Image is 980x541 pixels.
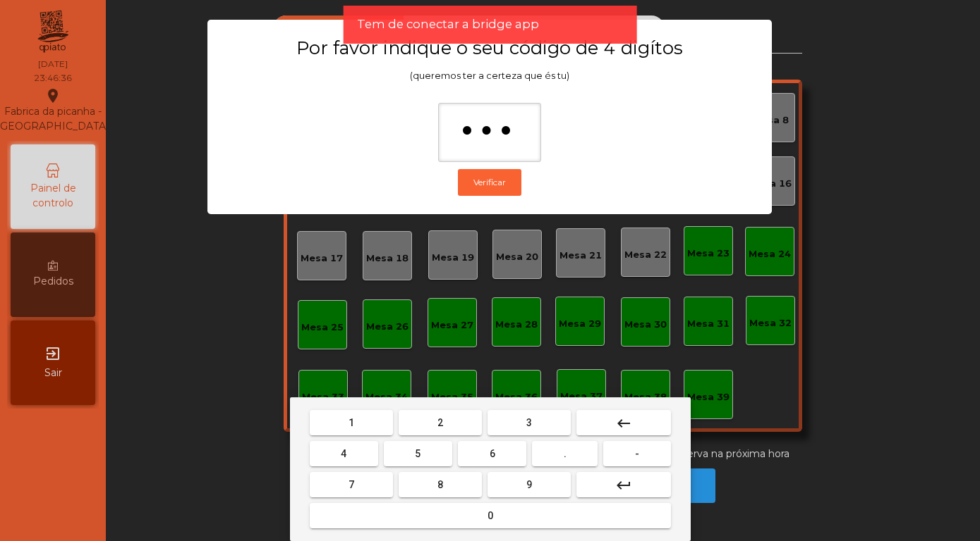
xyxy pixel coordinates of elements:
span: (queremos ter a certeza que és tu) [410,70,569,81]
span: 6 [490,448,495,459]
span: 7 [349,479,354,490]
span: 1 [349,417,354,428]
span: . [564,448,567,459]
span: 0 [488,510,493,521]
span: 5 [415,448,421,459]
mat-icon: keyboard_return [615,477,632,494]
button: Verificar [458,169,521,196]
span: 2 [437,417,443,428]
h3: Por favor indique o seu código de 4 digítos [235,37,744,59]
span: 8 [437,479,443,490]
span: 4 [341,448,346,459]
span: Tem de conectar a bridge app [357,15,539,33]
mat-icon: keyboard_backspace [615,415,632,432]
span: - [635,448,639,459]
span: 9 [526,479,532,490]
span: 3 [526,417,532,428]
